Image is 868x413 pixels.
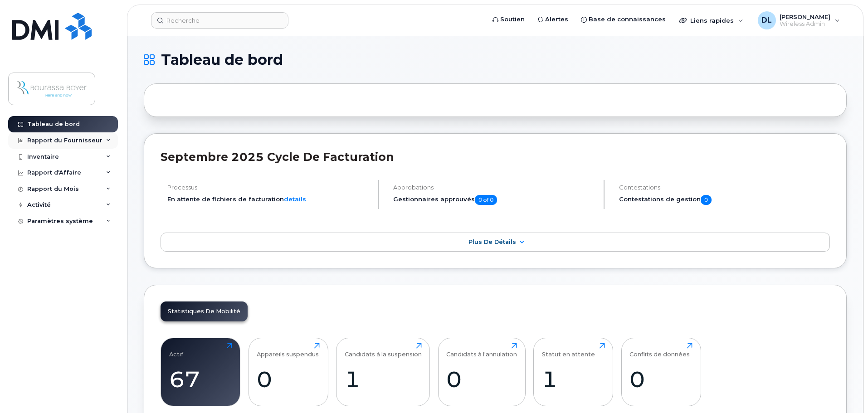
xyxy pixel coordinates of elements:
div: 67 [169,366,232,393]
span: Plus de détails [468,238,516,245]
h4: Approbations [393,184,596,191]
h5: Gestionnaires approuvés [393,195,596,205]
div: 0 [629,366,692,393]
div: Appareils suspendus [257,343,319,358]
div: Statut en attente [542,343,595,358]
a: Conflits de données0 [629,343,692,401]
h5: Contestations de gestion [619,195,830,205]
a: Candidats à l'annulation0 [446,343,517,401]
div: Candidats à la suspension [345,343,422,358]
a: Actif67 [169,343,232,401]
div: Candidats à l'annulation [446,343,517,358]
span: 0 [701,195,712,205]
a: Candidats à la suspension1 [345,343,422,401]
a: Appareils suspendus0 [257,343,320,401]
div: Actif [169,343,183,358]
a: Statut en attente1 [542,343,605,401]
span: 0 of 0 [475,195,497,205]
div: 1 [542,366,605,393]
span: Tableau de bord [161,53,283,67]
div: Conflits de données [629,343,690,358]
div: 0 [446,366,517,393]
div: 1 [345,366,422,393]
a: details [284,195,306,203]
li: En attente de fichiers de facturation [167,195,370,204]
h4: Contestations [619,184,830,191]
h4: Processus [167,184,370,191]
h2: septembre 2025 Cycle de facturation [161,150,830,164]
div: 0 [257,366,320,393]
